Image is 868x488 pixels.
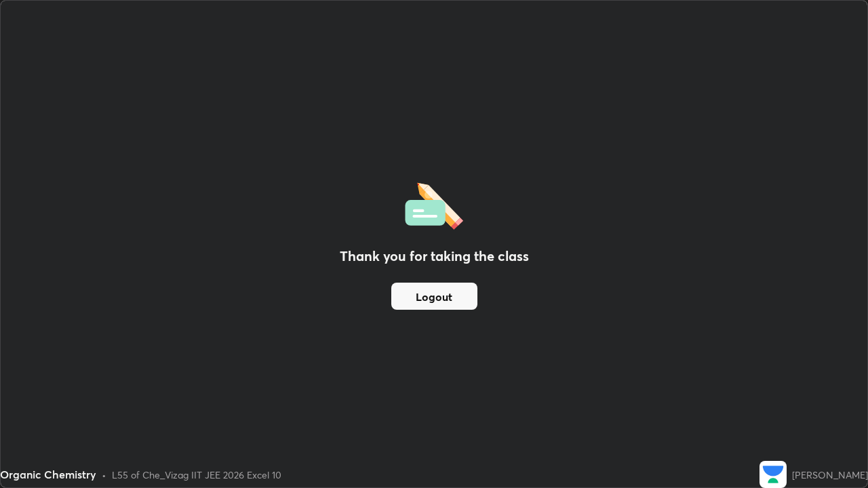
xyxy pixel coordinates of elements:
[112,468,281,482] div: L55 of Che_Vizag IIT JEE 2026 Excel 10
[102,468,106,482] div: •
[792,468,868,482] div: [PERSON_NAME]
[391,283,477,310] button: Logout
[340,246,529,266] h2: Thank you for taking the class
[759,461,787,488] img: 3a80d3101ed74a8aa5a12e7157e2e5e0.png
[405,178,463,230] img: offlineFeedback.1438e8b3.svg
